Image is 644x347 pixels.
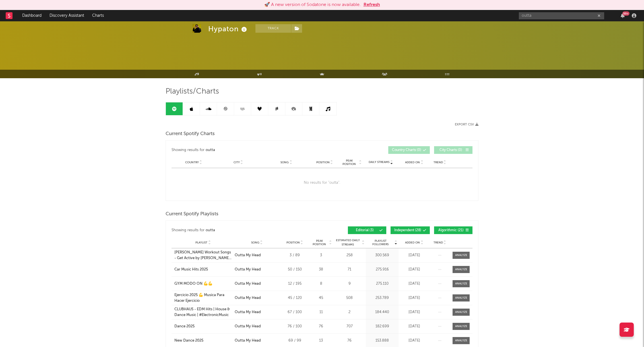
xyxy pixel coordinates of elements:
a: CLUBHAUS - EDM Hits | House & Dance Music | #ElectronicMusic [174,307,232,318]
span: Playlist Followers [367,239,394,246]
div: 76 [310,324,332,329]
div: 3 [310,253,332,258]
div: 275.916 [367,267,397,272]
div: Outta My Head [235,309,261,315]
div: Outta My Head [235,324,261,329]
span: Estimated Daily Streams [335,238,361,247]
span: Editorial ( 3 ) [352,229,378,232]
a: Charts [88,10,108,21]
button: Refresh [364,1,380,8]
div: Dance 2025 [174,324,195,329]
span: City Charts ( 0 ) [438,148,464,152]
div: 253.789 [367,295,397,301]
div: 🚀 A new version of Sodatone is now available. [264,1,361,8]
div: 71 [335,267,364,272]
div: Hypaton [208,24,248,34]
span: Country [185,161,199,164]
div: [DATE] [400,253,428,258]
div: [DATE] [400,267,428,272]
input: Search for artists [519,12,604,19]
div: 76 / 100 [282,324,307,329]
div: 182.699 [367,324,397,329]
span: Position [286,241,300,244]
span: Independent ( 28 ) [394,229,421,232]
div: [DATE] [400,295,428,301]
div: [DATE] [400,324,428,329]
button: Editorial(3) [348,226,386,234]
div: 11 [310,309,332,315]
span: Song [280,161,289,164]
button: Country Charts(0) [388,146,430,154]
div: 45 [310,295,332,301]
span: Added On [405,241,420,244]
div: 9 [335,281,364,287]
a: Ejercicio 2025 💪 Musica Para Hacer Ejercicio [174,292,232,303]
div: 508 [335,295,364,301]
div: 258 [335,253,364,258]
span: Current Spotify Charts [166,131,215,137]
div: New Dance 2025 [174,338,203,344]
div: Outta My Head [235,338,261,344]
div: 38 [310,267,332,272]
a: Discovery Assistant [46,10,88,21]
div: 45 / 120 [282,295,307,301]
div: GYM MODO ON 💪​💪​ [174,281,212,287]
button: City Charts(0) [434,146,472,154]
a: Dance 2025 [174,324,232,329]
div: Outta My Head [235,253,261,258]
span: Current Spotify Playlists [166,211,218,218]
span: Playlist [195,241,207,244]
a: GYM MODO ON 💪​💪​ [174,281,232,287]
a: New Dance 2025 [174,338,232,344]
div: 8 [310,281,332,287]
div: 99 + [622,11,629,16]
span: Song [251,241,259,244]
div: 300.569 [367,253,397,258]
div: [DATE] [400,309,428,315]
div: 275.110 [367,281,397,287]
span: Daily Streams [369,160,389,164]
div: outta [206,147,215,154]
button: 99+ [621,13,625,18]
span: Trend [434,161,443,164]
button: Algorithmic(21) [434,226,472,234]
div: Outta My Head [235,295,261,301]
div: 3 / 89 [282,253,307,258]
div: Outta My Head [235,281,261,287]
div: [DATE] [400,281,428,287]
button: Export CSV [455,123,478,126]
span: Peak Position [310,239,328,246]
div: [DATE] [400,338,428,344]
button: Track [255,24,291,33]
div: 76 [335,338,364,344]
div: outta [206,227,215,234]
div: 184.440 [367,309,397,315]
div: 12 / 195 [282,281,307,287]
span: Trend [434,241,443,244]
span: Added On [405,161,420,164]
span: Peak Position [340,159,358,166]
div: 707 [335,324,364,329]
div: 69 / 99 [282,338,307,344]
span: Algorithmic ( 21 ) [438,229,464,232]
a: Car Music Hits 2025 [174,267,232,272]
span: City [234,161,240,164]
div: Car Music Hits 2025 [174,267,208,272]
div: 153.888 [367,338,397,344]
div: 50 / 150 [282,267,307,272]
div: Outta My Head [235,267,261,272]
a: [PERSON_NAME] Workout Songs - Get Active by [PERSON_NAME] (Official) [174,250,232,261]
button: Independent(28) [391,226,430,234]
div: 67 / 100 [282,309,307,315]
div: No results for " outta ". [172,168,472,198]
span: Playlists/Charts [166,88,219,95]
span: Country Charts ( 0 ) [392,148,421,152]
div: 13 [310,338,332,344]
div: Showing results for [172,146,322,154]
a: Dashboard [18,10,46,21]
div: Showing results for [172,226,322,234]
div: 2 [335,309,364,315]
